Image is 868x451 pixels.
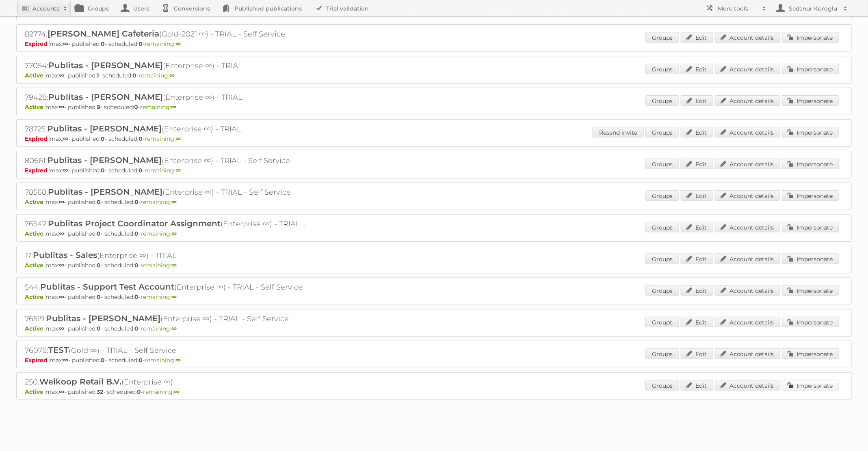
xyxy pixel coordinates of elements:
h2: Sedanur Koroglu [787,4,840,13]
a: Groups [645,285,679,296]
a: Edit [681,222,713,232]
h2: More tools [718,4,758,13]
span: remaining: [143,388,179,395]
span: remaining: [145,135,181,142]
strong: ∞ [63,40,68,47]
a: Edit [681,285,713,296]
a: Edit [681,317,713,327]
span: remaining: [141,293,177,301]
span: remaining: [145,167,181,174]
p: max: - published: - scheduled: - [25,230,843,237]
a: Impersonate [782,32,839,43]
span: Active [25,72,45,79]
a: Impersonate [782,348,839,359]
strong: ∞ [175,40,181,47]
span: remaining: [141,198,177,206]
h2: 76076: (Gold ∞) - TRIAL - Self Service [25,345,309,356]
span: Active [25,293,45,301]
a: Groups [645,380,679,391]
strong: 0 [134,198,139,206]
a: Impersonate [782,190,839,201]
a: Impersonate [782,285,839,296]
span: Publitas - [PERSON_NAME] [48,92,163,102]
span: Publitas - [PERSON_NAME] [48,187,162,197]
strong: 0 [97,262,101,269]
a: Account details [715,380,780,391]
strong: 0 [101,167,105,174]
strong: ∞ [171,198,177,206]
span: Expired [25,40,50,47]
p: max: - published: - scheduled: - [25,357,843,364]
strong: ∞ [59,72,64,79]
strong: 0 [139,40,143,47]
a: Impersonate [782,127,839,137]
a: Groups [645,253,679,264]
strong: ∞ [174,388,179,395]
strong: ∞ [171,230,177,237]
span: Publitas - [PERSON_NAME] [47,155,162,165]
strong: ∞ [59,293,64,301]
p: max: - published: - scheduled: - [25,262,843,269]
strong: 0 [134,325,139,332]
h2: 82774: (Gold-2021 ∞) - TRIAL - Self Service [25,29,309,39]
a: Account details [715,95,780,106]
a: Impersonate [782,64,839,74]
a: Edit [681,159,713,169]
strong: ∞ [63,135,68,142]
strong: 0 [134,230,139,237]
h2: 80661: (Enterprise ∞) - TRIAL - Self Service [25,155,309,166]
strong: 0 [97,230,101,237]
p: max: - published: - scheduled: - [25,325,843,332]
strong: 1 [97,72,99,79]
span: Expired [25,135,50,142]
a: Account details [715,317,780,327]
a: Account details [715,253,780,264]
h2: Accounts [32,4,59,13]
a: Groups [645,190,679,201]
a: Account details [715,285,780,296]
a: Impersonate [782,253,839,264]
strong: 0 [139,135,143,142]
h2: 250: (Enterprise ∞) [25,377,309,387]
a: Account details [715,222,780,232]
span: [PERSON_NAME] Cafeteria [48,29,159,39]
strong: ∞ [59,230,64,237]
span: Active [25,230,45,237]
strong: 0 [134,103,138,111]
strong: 0 [101,357,105,364]
strong: ∞ [171,325,177,332]
a: Impersonate [782,317,839,327]
strong: ∞ [59,103,64,111]
a: Groups [645,95,679,106]
strong: 0 [97,293,101,301]
span: Active [25,198,45,206]
a: Account details [715,348,780,359]
span: TEST [48,345,69,355]
strong: ∞ [63,167,68,174]
a: Groups [645,64,679,74]
span: Publitas Project Coordinator Assignment [48,219,221,228]
span: Publitas - Support Test Account [40,282,174,292]
strong: ∞ [171,262,177,269]
p: max: - published: - scheduled: - [25,167,843,174]
strong: 32 [97,388,103,395]
span: Active [25,325,45,332]
a: Edit [681,64,713,74]
strong: ∞ [169,72,175,79]
a: Groups [645,222,679,232]
a: Edit [681,32,713,43]
h2: 78725: (Enterprise ∞) - TRIAL [25,124,309,134]
a: Groups [645,317,679,327]
p: max: - published: - scheduled: - [25,293,843,301]
a: Edit [681,380,713,391]
h2: 17: (Enterprise ∞) - TRIAL [25,250,309,261]
p: max: - published: - scheduled: - [25,388,843,395]
span: Publitas - [PERSON_NAME] [48,60,163,70]
strong: 0 [139,167,143,174]
span: remaining: [145,357,181,364]
h2: 78568: (Enterprise ∞) - TRIAL - Self Service [25,187,309,198]
p: max: - published: - scheduled: - [25,72,843,79]
strong: ∞ [175,357,181,364]
a: Account details [715,190,780,201]
span: remaining: [140,103,176,111]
